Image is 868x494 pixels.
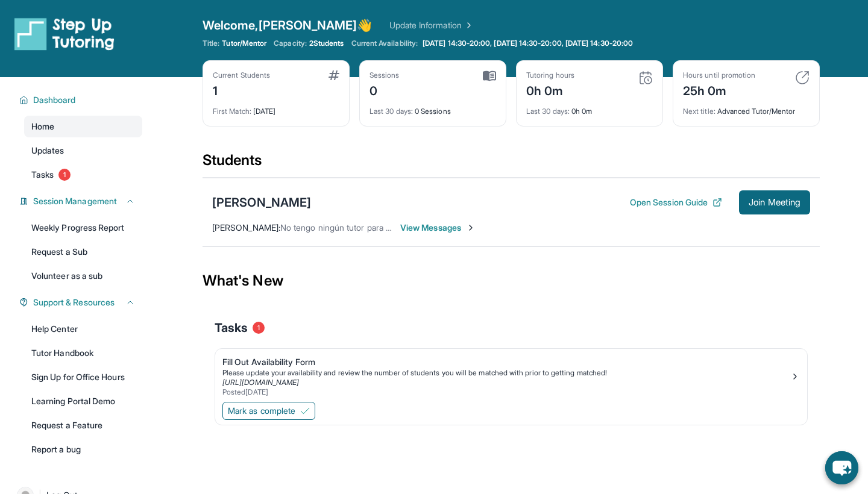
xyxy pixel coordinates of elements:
[526,70,574,80] div: Tutoring hours
[400,222,476,234] span: View Messages
[28,94,135,106] button: Dashboard
[351,39,418,48] span: Current Availability:
[24,241,142,263] a: Request a Sub
[749,199,800,206] span: Join Meeting
[638,70,653,85] img: card
[222,402,315,420] button: Mark as complete
[683,70,755,80] div: Hours until promotion
[58,169,71,181] span: 1
[215,349,807,399] a: Fill Out Availability FormPlease update your availability and review the number of students you w...
[33,94,76,106] span: Dashboard
[203,39,219,48] span: Title:
[309,39,344,48] span: 2 Students
[526,99,653,116] div: 0h 0m
[14,17,115,51] img: logo
[462,19,474,31] img: Chevron Right
[300,406,310,416] img: Mark as complete
[31,120,54,133] span: Home
[33,195,117,207] span: Session Management
[24,116,142,137] a: Home
[24,342,142,364] a: Tutor Handbook
[213,107,251,116] span: First Match :
[370,107,413,116] span: Last 30 days :
[683,99,810,116] div: Advanced Tutor/Mentor
[33,296,115,308] span: Support & Resources
[215,319,248,336] span: Tasks
[213,99,339,116] div: [DATE]
[24,265,142,287] a: Volunteer as a sub
[280,222,661,233] span: No tengo ningún tutor para mi hija ya pasaron tres meses que apliqué disculpe es [PERSON_NAME]
[212,194,311,211] div: [PERSON_NAME]
[24,140,142,161] a: Updates
[24,414,142,436] a: Request a Feature
[24,164,142,186] a: Tasks1
[526,80,574,99] div: 0h 0m
[274,39,307,48] span: Capacity:
[683,107,715,116] span: Next title :
[739,190,810,214] button: Join Meeting
[24,318,142,340] a: Help Center
[825,451,858,484] button: chat-button
[795,70,810,85] img: card
[228,405,295,417] span: Mark as complete
[28,296,135,308] button: Support & Resources
[31,169,54,181] span: Tasks
[222,387,790,397] div: Posted [DATE]
[203,151,820,177] div: Students
[24,390,142,412] a: Learning Portal Demo
[389,19,474,31] a: Update Information
[203,17,373,34] span: Welcome, [PERSON_NAME] 👋
[222,378,299,387] a: [URL][DOMAIN_NAME]
[222,39,266,48] span: Tutor/Mentor
[212,222,280,233] span: [PERSON_NAME] :
[370,70,400,80] div: Sessions
[423,39,633,48] span: [DATE] 14:30-20:00, [DATE] 14:30-20:00, [DATE] 14:30-20:00
[24,439,142,460] a: Report a bug
[630,196,722,208] button: Open Session Guide
[329,70,339,80] img: card
[370,99,496,116] div: 0 Sessions
[683,80,755,99] div: 25h 0m
[222,368,790,378] div: Please update your availability and review the number of students you will be matched with prior ...
[483,70,496,81] img: card
[213,80,270,99] div: 1
[466,223,476,233] img: Chevron-Right
[31,145,64,157] span: Updates
[526,107,570,116] span: Last 30 days :
[222,356,790,368] div: Fill Out Availability Form
[24,217,142,239] a: Weekly Progress Report
[420,39,635,48] a: [DATE] 14:30-20:00, [DATE] 14:30-20:00, [DATE] 14:30-20:00
[28,195,135,207] button: Session Management
[370,80,400,99] div: 0
[24,366,142,388] a: Sign Up for Office Hours
[213,70,270,80] div: Current Students
[203,254,820,307] div: What's New
[253,322,265,334] span: 1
